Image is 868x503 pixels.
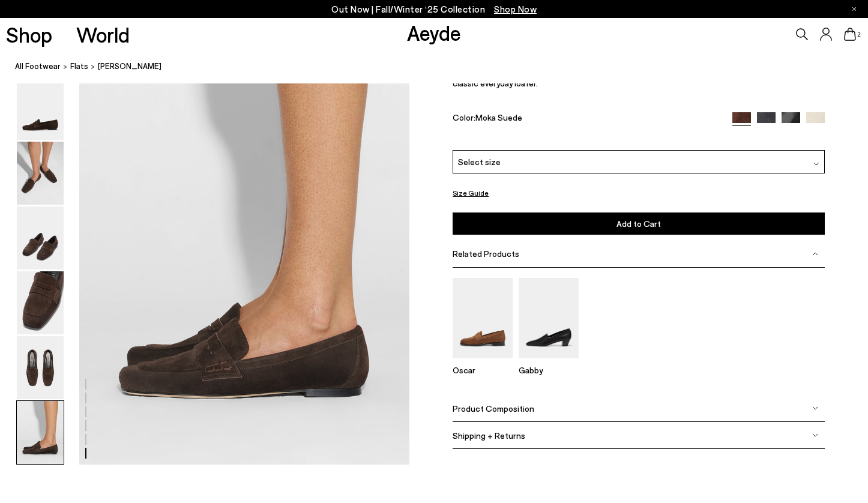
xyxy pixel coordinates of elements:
p: Out Now | Fall/Winter ‘25 Collection [331,2,537,17]
a: Gabby Almond-Toe Loafers Gabby [519,350,579,375]
span: Moka Suede [475,112,522,122]
img: svg%3E [812,406,818,412]
img: Lana Suede Loafers - Image 5 [17,336,64,399]
img: svg%3E [812,433,818,439]
a: World [76,24,130,45]
p: Gabby [519,365,579,375]
span: [PERSON_NAME] [98,60,161,73]
span: 2 [856,31,862,38]
a: Oscar Suede Loafers Oscar [453,350,513,375]
a: 2 [844,28,856,41]
img: Gabby Almond-Toe Loafers [519,278,579,358]
img: Oscar Suede Loafers [453,278,513,358]
img: Lana Suede Loafers - Image 1 [17,77,64,140]
a: Shop [6,24,52,45]
span: Related Products [453,248,519,259]
img: svg%3E [813,161,819,167]
div: Color: [453,112,720,126]
img: Lana Suede Loafers - Image 6 [17,401,64,464]
p: Oscar [453,365,513,375]
span: Product Composition [453,403,534,414]
span: Shipping + Returns [453,430,525,441]
img: Lana Suede Loafers - Image 3 [17,206,64,270]
button: Size Guide [453,185,489,200]
span: Navigate to /collections/new-in [494,4,537,14]
img: Lana Suede Loafers - Image 4 [17,271,64,334]
button: Add to Cart [453,212,824,235]
a: All Footwear [15,60,61,73]
a: flats [70,60,88,73]
a: Aeyde [407,20,461,45]
span: Select size [458,155,501,168]
img: Lana Suede Loafers - Image 2 [17,142,64,205]
img: svg%3E [812,251,818,257]
span: Add to Cart [616,218,661,229]
span: flats [70,61,88,71]
nav: breadcrumb [15,50,868,83]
